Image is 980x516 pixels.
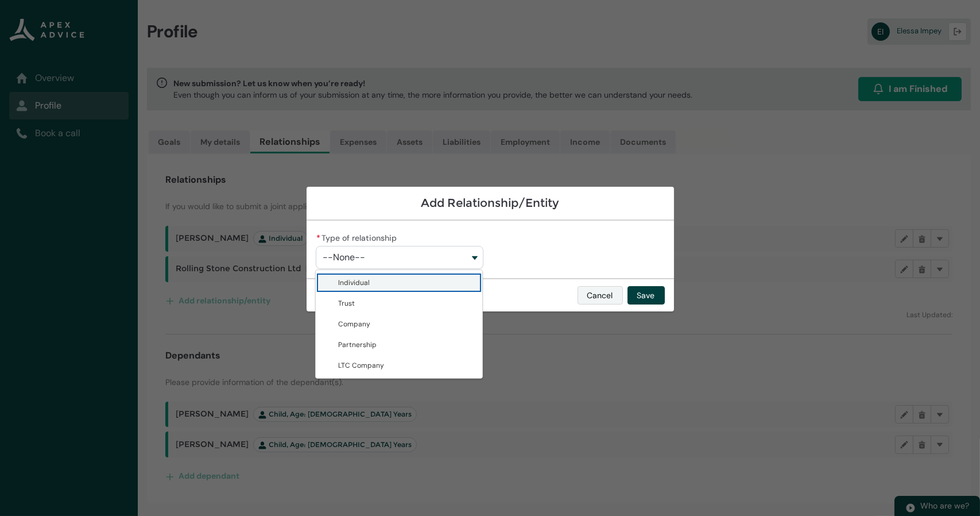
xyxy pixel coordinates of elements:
[316,246,483,269] button: Type of relationship
[627,286,665,305] button: Save
[316,230,402,244] label: Type of relationship
[315,269,483,379] div: Type of relationship
[323,252,366,263] span: --None--
[316,196,665,210] h1: Add Relationship/Entity
[317,233,321,243] abbr: required
[578,286,623,305] button: Cancel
